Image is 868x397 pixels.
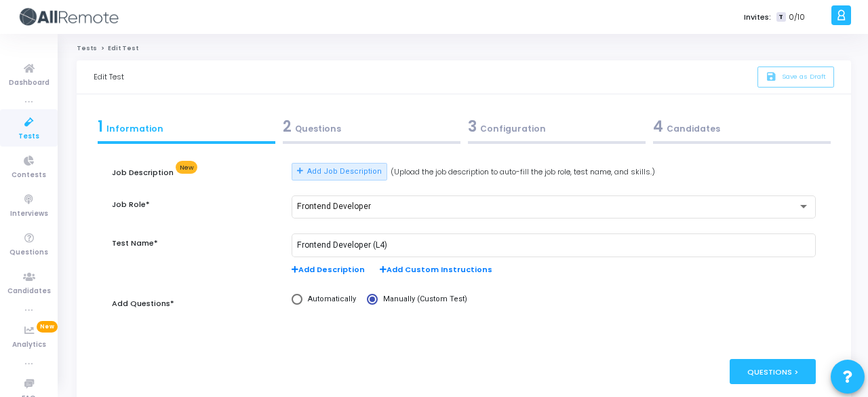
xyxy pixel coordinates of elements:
[279,111,464,148] a: 2Questions
[9,77,50,89] span: Dashboard
[292,264,365,276] span: Add Description
[468,115,646,138] div: Configuration
[297,202,371,211] span: Frontend Developer
[782,72,826,81] span: Save as Draft
[730,359,816,384] div: Questions >
[464,111,649,148] a: 3Configuration
[302,294,356,305] span: Automatically
[653,116,663,137] span: 4
[108,44,138,52] span: Edit Test
[757,67,834,88] button: saveSave as Draft
[380,264,492,276] span: Add Custom Instructions
[776,12,785,22] span: T
[283,115,460,138] div: Questions
[378,294,467,305] span: Manually (Custom Test)
[98,115,275,138] div: Information
[10,208,48,220] span: Interviews
[7,286,51,297] span: Candidates
[112,166,197,179] label: Job Description
[18,131,39,143] span: Tests
[94,111,279,148] a: 1Information
[292,163,387,181] button: Add Job Description
[789,12,805,23] span: 0/10
[17,3,119,31] img: logo
[744,12,771,23] label: Invites:
[391,166,655,178] span: (Upload the job description to auto-fill the job role, test name, and skills.)
[283,116,292,137] span: 2
[112,199,150,210] label: Job Role*
[468,116,477,137] span: 3
[12,170,46,181] span: Contests
[98,116,103,137] span: 1
[94,60,124,94] div: Edit Test
[9,247,48,259] span: Questions
[766,71,780,83] i: save
[653,115,831,138] div: Candidates
[112,298,174,309] label: Add Questions*
[649,111,834,148] a: 4Candidates
[307,166,382,178] span: Add Job Description
[112,238,158,249] label: Test Name*
[176,161,197,174] span: New
[37,321,58,333] span: New
[12,339,46,351] span: Analytics
[77,44,851,53] nav: breadcrumb
[77,44,97,52] a: Tests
